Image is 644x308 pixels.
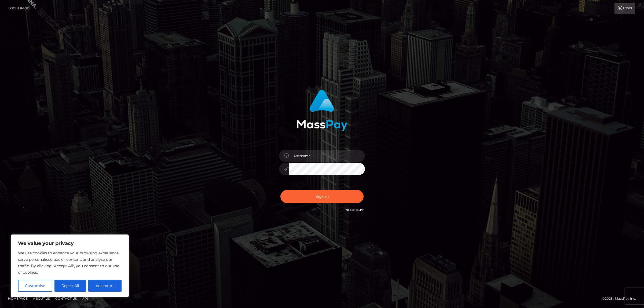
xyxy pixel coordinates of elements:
[31,294,52,303] a: About Us
[80,294,90,303] a: API
[289,150,365,162] input: Username...
[18,240,122,247] p: We value your privacy
[18,250,122,276] p: We use cookies to enhance your browsing experience, serve personalised ads or content, and analys...
[8,3,29,14] a: Login Page
[614,3,635,14] a: Login
[297,90,347,131] img: MassPay Login
[11,234,129,297] div: We value your privacy
[346,208,364,212] a: Need Help?
[602,296,640,302] div: © 2025 , MassPay Inc.
[53,294,79,303] a: Contact Us
[280,190,364,203] button: Sign in
[54,280,86,292] button: Reject All
[88,280,122,292] button: Accept All
[18,280,52,292] button: Customise
[6,294,30,303] a: Homepage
